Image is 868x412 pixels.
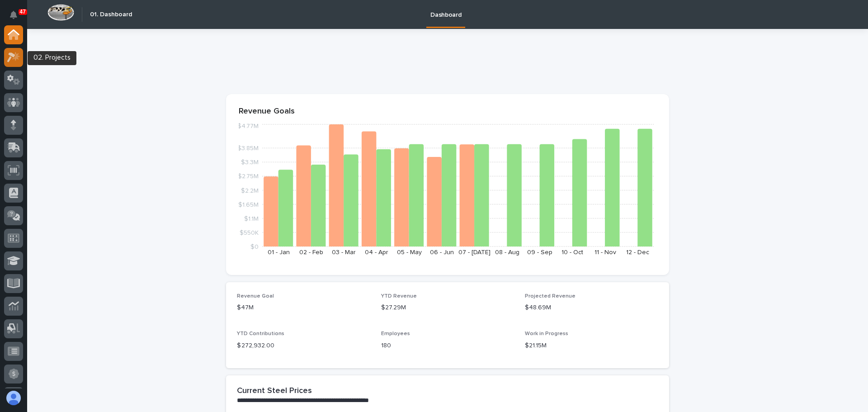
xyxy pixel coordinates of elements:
[237,331,284,336] span: YTD Contributions
[241,159,259,166] tspan: $3.3M
[332,249,356,256] text: 03 - Mar
[397,249,422,256] text: 05 - May
[238,201,259,208] tspan: $1.65M
[47,4,74,21] img: Workspace Logo
[594,249,616,256] text: 11 - Nov
[561,249,583,256] text: 10 - Oct
[365,249,388,256] text: 04 - Apr
[237,341,370,350] p: $ 272,932.00
[237,123,259,129] tspan: $4.77M
[4,5,23,24] button: Notifications
[626,249,649,256] text: 12 - Dec
[237,303,370,313] p: $47M
[244,215,259,222] tspan: $1.1M
[239,107,656,117] p: Revenue Goals
[237,386,312,396] h2: Current Steel Prices
[250,244,259,250] tspan: $0
[381,294,417,299] span: YTD Revenue
[381,341,514,350] p: 180
[20,9,26,15] p: 47
[238,173,259,180] tspan: $2.75M
[430,249,454,256] text: 06 - Jun
[525,341,658,350] p: $21.15M
[381,331,410,336] span: Employees
[11,11,23,25] div: Notifications47
[237,294,274,299] span: Revenue Goal
[525,331,568,336] span: Work in Progress
[241,187,259,194] tspan: $2.2M
[527,249,552,256] text: 09 - Sep
[90,11,132,19] h2: 01. Dashboard
[495,249,519,256] text: 08 - Aug
[240,229,259,236] tspan: $550K
[458,249,491,256] text: 07 - [DATE]
[237,145,259,152] tspan: $3.85M
[268,249,290,256] text: 01 - Jan
[299,249,323,256] text: 02 - Feb
[525,294,576,299] span: Projected Revenue
[525,303,658,313] p: $48.69M
[4,388,23,407] button: users-avatar
[381,303,514,313] p: $27.29M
